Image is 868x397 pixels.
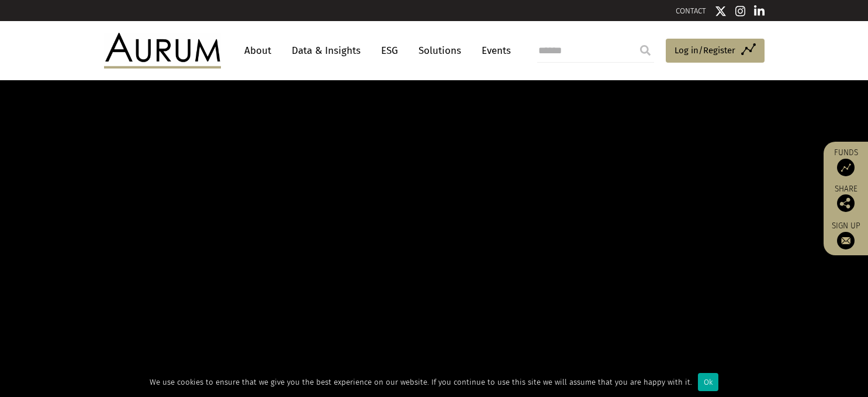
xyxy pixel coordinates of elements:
[837,159,855,176] img: Access Funds
[675,43,735,57] span: Log in/Register
[829,148,862,176] a: Funds
[735,5,746,17] img: Instagram icon
[837,232,855,249] img: Sign up to our newsletter
[829,221,862,249] a: Sign up
[829,185,862,212] div: Share
[238,40,277,61] a: About
[634,39,657,62] input: Submit
[676,6,706,15] a: CONTACT
[698,373,718,391] div: Ok
[754,5,765,17] img: Linkedin icon
[286,40,366,61] a: Data & Insights
[476,40,511,61] a: Events
[104,33,221,68] img: Aurum
[375,40,404,61] a: ESG
[666,39,765,63] a: Log in/Register
[413,40,467,61] a: Solutions
[837,194,855,212] img: Share this post
[715,5,727,17] img: Twitter icon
